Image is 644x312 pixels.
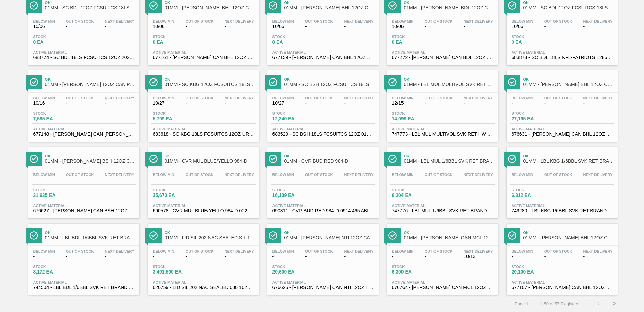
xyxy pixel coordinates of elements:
span: Stock [272,35,320,39]
span: Out Of Stock [66,173,94,177]
span: 12/15 [392,101,414,106]
span: Stock [153,188,200,192]
span: Next Delivery [344,249,374,253]
span: 6,300 EA [392,269,439,275]
span: Below Min [512,96,533,100]
span: Ok [45,1,136,5]
span: 10/16 [33,101,55,106]
span: Active Material [33,127,134,131]
span: Next Delivery [464,96,493,100]
span: Stock [512,111,559,115]
span: 0 EA [512,40,559,45]
img: Ícone [388,155,397,163]
span: Below Min [33,96,55,100]
span: Stock [392,111,439,115]
span: Stock [512,188,559,192]
span: 01MM - SC BDL 12OZ FCSUITCS 18LS NFL PATRIOTS [523,5,614,10]
span: - [544,177,572,182]
span: Below Min [153,96,174,100]
span: Active Material [33,280,134,284]
img: Ícone [388,78,397,86]
span: 27,195 EA [512,116,559,121]
span: 677107 - CARR CAN BHL 12OZ TWNSTK 30/12 CAN 0724 [512,285,613,290]
span: 676631 - CARR CAN BHL 12OZ CAN PK 12/12 CAN 0123 [512,132,613,137]
span: Active Material [392,127,493,131]
span: Active Material [153,127,254,131]
span: - [186,254,214,259]
span: Out Of Stock [66,19,94,23]
span: - [305,254,333,259]
span: Ok [523,231,614,235]
span: Next Delivery [583,173,613,177]
img: Ícone [269,231,277,240]
span: 01MM - CARR BHL 12OZ CAN 12/12 CAN PK FARMING PROMO [284,5,375,10]
span: 01MM - CARR BHL 12OZ CAN TWNSTK 30/12 CAN AQUEOUS [523,235,614,240]
span: - [272,254,294,259]
span: 01MM - LBL KBG 1/6BBL SVK RET BRAND PPS #4 [523,159,614,164]
span: Next Delivery [225,19,254,23]
span: 01MM - CVR MUL BLUE/YELLO 984-D [165,159,256,164]
span: Out Of Stock [186,173,214,177]
img: Ícone [388,231,397,240]
span: Next Delivery [344,19,374,23]
span: Next Delivery [105,173,134,177]
span: Stock [272,265,320,269]
button: > [606,295,623,312]
span: Out Of Stock [66,249,94,253]
span: Active Material [392,280,493,284]
span: Active Material [272,50,374,54]
span: - [225,101,254,106]
span: 747773 - LBL MUL MULTIVOL SVK RET HW 5.0% PPS 022 [392,132,493,137]
span: 01MM - LBL MUL MULTIVOL SVK RET HW PPS #3 5.0% [404,82,495,87]
span: Next Delivery [105,19,134,23]
img: Ícone [149,231,158,240]
a: ÍconeOk01MM - LID SIL 202 NAC SEALED SIL 1021Below Min-Out Of Stock-Next Delivery-Stock3,401,500 ... [143,218,262,295]
span: 10/27 [272,101,294,106]
span: - [344,24,374,29]
span: Next Delivery [583,249,613,253]
span: - [583,24,613,29]
span: Active Material [153,50,254,54]
span: 01MM - SC KBG 12OZ FCSUITCS 18LS - VBI [165,82,256,87]
span: Stock [272,188,320,192]
span: - [305,101,333,106]
a: ÍconeOk01MM - LBL MUL MULTIVOL SVK RET HW PPS #3 5.0%Below Min12/15Out Of Stock-Next Delivery-Sto... [382,65,502,142]
img: Ícone [269,78,277,86]
span: - [305,24,333,29]
span: Stock [153,35,200,39]
img: Ícone [269,155,277,163]
span: - [66,254,94,259]
span: - [186,101,214,106]
span: Out Of Stock [425,19,453,23]
span: Ok [404,231,495,235]
span: Active Material [512,204,613,208]
span: 683618 - SC KBG 18LS FCSUITCS 12OZ URL AND QR COD [153,132,254,137]
span: - [272,177,294,182]
span: Below Min [153,249,174,253]
span: - [105,24,134,29]
img: Ícone [149,78,158,86]
span: Active Material [512,50,613,54]
a: ÍconeOk01MM - [PERSON_NAME] BHL 12OZ CAN CAN PK 12/12 CANBelow Min-Out Of Stock-Next Delivery-Sto... [502,65,621,142]
span: 10/06 [512,24,533,29]
span: Next Delivery [583,96,613,100]
span: 749280 - LBL KBG 1/6BBL SVK RET BRAND PPS 0123 #4 [512,208,613,213]
span: Stock [33,111,80,115]
span: 01MM - CARR BDL 12OZ CAN TWNSTK 30/12 CAN NFL-GENERIC SHIELD [404,5,495,10]
span: 5,799 EA [153,116,200,121]
span: 0 EA [153,40,200,45]
span: Active Material [33,204,134,208]
img: Ícone [30,1,38,10]
img: Ícone [30,78,38,86]
span: Out Of Stock [425,96,453,100]
span: Stock [512,265,559,269]
span: 01MM - CARR BSH 12OZ CAN CAN PK 12/12 CAN [45,159,136,164]
span: - [583,177,613,182]
span: Below Min [33,173,55,177]
span: - [425,101,453,106]
span: Stock [33,265,80,269]
a: ÍconeOk01MM - [PERSON_NAME] 12OZ CAN PK 12/12 MILITARY PROMOBelow Min10/16Out Of Stock-Next Deliv... [23,65,143,142]
span: - [544,254,572,259]
span: Stock [272,111,320,115]
span: Ok [404,1,495,5]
